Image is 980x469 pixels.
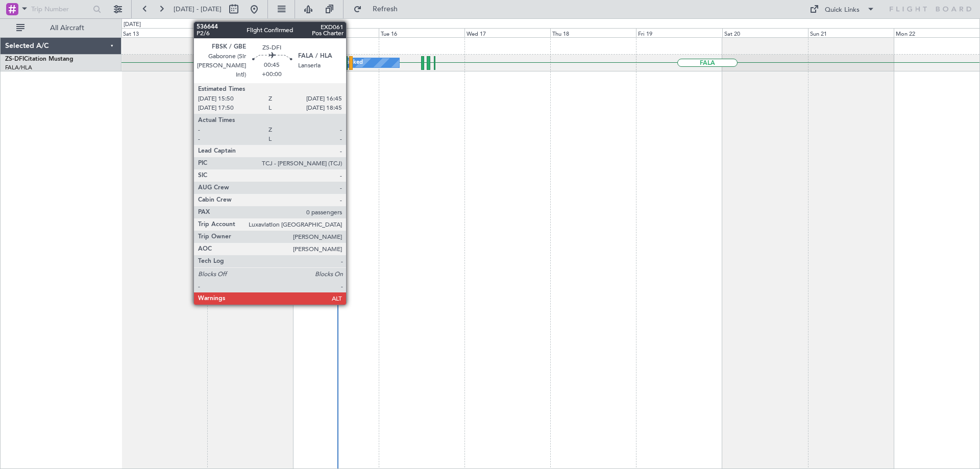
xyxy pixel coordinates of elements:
[124,20,141,29] div: [DATE]
[207,28,293,37] div: Sun 14
[5,56,24,62] span: ZS-DFI
[464,28,550,37] div: Wed 17
[27,24,108,32] span: All Aircraft
[636,28,722,37] div: Fri 19
[364,6,407,13] span: Refresh
[379,28,464,37] div: Tue 16
[121,28,207,37] div: Sat 13
[331,55,363,70] div: A/C Booked
[31,2,90,17] input: Trip Number
[11,20,111,36] button: All Aircraft
[825,5,860,15] div: Quick Links
[174,5,222,14] span: [DATE] - [DATE]
[5,56,73,62] a: ZS-DFICitation Mustang
[5,64,32,71] a: FALA/HLA
[722,28,808,37] div: Sat 20
[894,28,979,37] div: Mon 22
[349,1,410,17] button: Refresh
[804,1,880,17] button: Quick Links
[808,28,894,37] div: Sun 21
[550,28,636,37] div: Thu 18
[293,28,379,37] div: Mon 15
